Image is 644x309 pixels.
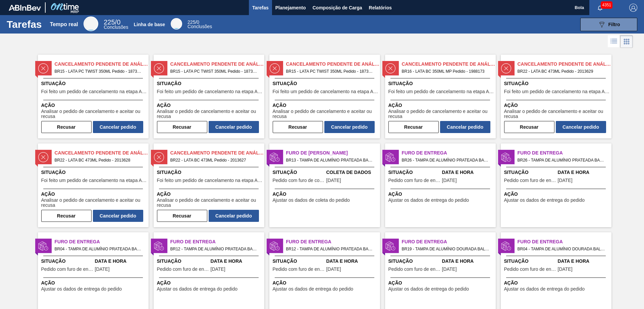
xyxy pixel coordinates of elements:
font: 0 [197,19,199,25]
div: Linha de base [187,20,212,29]
span: Situação [504,169,556,176]
font: Ação [41,280,55,286]
font: Cancelar pedido [100,124,136,130]
span: Pedido com furo de entrega [157,267,209,272]
font: Furo de Entrega [518,239,563,244]
font: BR19 - TAMPA DE ALUMÍNIO DOURADA BALL CDL Pedido - 2003551 [402,247,529,251]
font: Conclusões [104,24,128,30]
span: BR19 - TAMPA DE ALUMÍNIO DOURADA BALL CDL Pedido - 2003551 [402,245,490,253]
span: Cancelamento Pendente de Análise [286,61,380,68]
span: Foi feito um pedido de cancelamento na etapa Aguardando Faturamento [41,89,147,94]
font: Recusar [288,124,307,130]
font: Pedido com furo de entrega [504,266,562,272]
font: Cancelamento Pendente de Análise [170,61,267,67]
font: BR22 - LATA BC 473ML Pedido - 2013629 [518,69,593,74]
font: Foi feito um pedido de cancelamento na etapa Aguardando Faturamento [388,89,540,94]
font: Cancelar pedido [100,213,136,219]
span: BR22 - LATA BC 473ML Pedido - 2013629 [518,68,606,75]
span: 19/08/2025, [326,267,341,272]
div: Completar tarefa: 29827011 [504,120,606,133]
span: 21/08/2025, [95,267,110,272]
font: Furo de Entrega [286,239,331,244]
font: BR13 - TAMPA DE ALUMÍNIO PRATEADA BALL CDL Pedido - 2011028 [286,158,415,163]
font: Cancelamento Pendente de Análise [170,150,267,156]
font: Situação [157,258,181,264]
img: status [154,152,164,162]
div: Tempo real [84,16,98,31]
font: [DATE] [326,178,341,183]
button: Recusar [388,121,439,133]
span: Pedido com furo de entrega [41,267,93,272]
font: Situação [273,170,297,175]
font: [DATE] [211,266,225,272]
span: Situação [41,169,147,176]
font: Furo de Entrega [402,150,447,156]
font: Recusar [173,124,191,130]
font: Situação [41,81,66,86]
button: Cancelar pedido [324,121,375,133]
span: Situação [41,258,93,265]
font: Situação [157,170,181,175]
span: Situação [504,258,556,265]
font: Analisar o pedido de cancelamento e aceitar ou recusa [41,197,141,208]
font: Tempo real [50,21,78,27]
font: Relatórios [369,5,392,10]
span: Situação [157,80,263,87]
font: Pedido com furo de entrega [388,178,446,183]
font: Ação [504,103,518,108]
font: BR12 - TAMPA DE ALUMÍNIO PRATEADA BALL CDL Pedido - 1994586 [170,247,299,251]
span: Situação [504,80,610,87]
div: Completar tarefa: 29827012 [41,208,143,222]
font: Pedido com furo de entrega [273,266,331,272]
font: [DATE] [558,178,573,183]
span: Data e Hora [442,169,494,176]
font: Bola [575,5,584,10]
font: Recusar [57,213,75,219]
button: Cancelar pedido [440,121,490,133]
span: Situação [388,169,440,176]
span: BR15 - LATA PC TWIST 350ML Pedido - 1873065 [170,68,259,75]
font: Recusar [520,124,538,130]
font: Ação [273,103,286,108]
span: Foi feito um pedido de cancelamento na etapa Aguardando Faturamento [157,178,263,183]
font: Ajustar os dados de entrega do pedido [273,286,354,292]
font: Pedido com furo de coleta [273,178,327,183]
img: status [501,152,511,162]
span: BR22 - LATA BC 473ML Pedido - 2013627 [170,157,259,164]
font: Foi feito um pedido de cancelamento na etapa Aguardando Faturamento [157,178,308,183]
font: Situação [504,258,529,264]
font: Pedido com furo de entrega [41,266,99,272]
span: Pedido com furo de coleta [273,178,325,183]
span: Furo de Entrega [402,238,496,245]
font: Ação [388,191,402,197]
font: [DATE] [558,266,573,272]
font: Data e Hora [558,170,590,175]
span: Data e Hora [326,258,378,265]
font: Furo de Entrega [170,239,216,244]
font: Ação [273,191,286,197]
button: Cancelar pedido [209,210,259,222]
font: Linha de base [134,22,165,27]
font: Furo de Entrega [518,150,563,156]
span: BR15 - LATA PC TWIST 350ML Pedido - 1873066 [55,68,143,75]
font: Pedido com furo de entrega [388,266,446,272]
span: Situação [388,80,494,87]
font: BR15 - LATA PC TWIST 350ML Pedido - 1873066 [55,69,144,74]
div: Completar tarefa: 29816313 [41,120,143,133]
span: Foi feito um pedido de cancelamento na etapa Aguardando Faturamento [41,178,147,183]
span: Furo de Entrega [170,238,264,245]
font: BR12 - TAMPA DE ALUMÍNIO PRATEADA BALL CDL Pedido - 1994815 [286,247,415,251]
font: Ajustar os dados de coleta do pedido [273,197,350,203]
span: BR04 - TAMPA DE ALUMÍNIO DOURADA BALL CDL Pedido - 2011394 [518,245,606,253]
button: Recusar [504,121,554,133]
font: Cancelar pedido [215,213,252,219]
img: status [38,63,48,73]
span: Cancelamento Pendente de Análise [55,149,149,157]
span: Coleta de Dados [326,169,378,176]
span: 225 [104,18,115,26]
font: Cancelamento Pendente de Análise [55,150,151,156]
span: Data e Hora [95,258,147,265]
font: Ajustar os dados de entrega do pedido [41,286,122,292]
button: Cancelar pedido [93,210,143,222]
span: Foi feito um pedido de cancelamento na etapa Aguardando Faturamento [388,89,494,94]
